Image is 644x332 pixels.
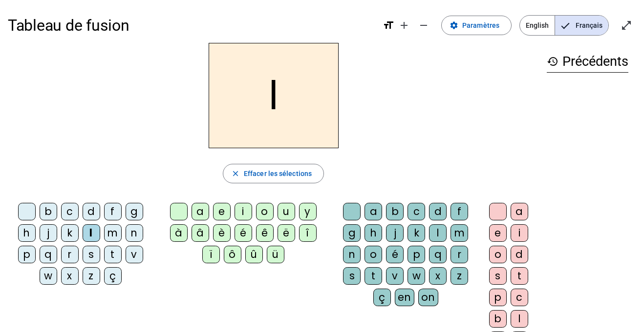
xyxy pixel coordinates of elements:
button: Diminuer la taille de la police [414,16,433,35]
div: i [511,224,528,242]
div: r [61,246,79,263]
div: ê [256,224,274,242]
div: q [429,246,447,263]
div: c [408,203,425,220]
div: g [126,203,143,220]
div: d [511,246,528,263]
div: a [365,203,382,220]
div: x [429,267,447,285]
div: w [408,267,425,285]
div: y [299,203,317,220]
button: Augmenter la taille de la police [394,16,414,35]
div: l [83,224,100,242]
mat-icon: remove [418,20,429,31]
div: en [395,289,414,306]
div: e [213,203,231,220]
div: h [18,224,36,242]
span: English [520,16,555,35]
div: n [126,224,143,242]
div: p [489,289,507,306]
div: b [489,310,507,328]
div: h [365,224,382,242]
mat-icon: add [398,20,410,31]
div: û [245,246,263,263]
mat-button-toggle-group: Language selection [519,15,609,36]
div: è [213,224,231,242]
div: f [451,203,468,220]
div: c [511,289,528,306]
button: Entrer en plein écran [617,16,636,35]
div: z [83,267,100,285]
div: w [40,267,57,285]
div: j [40,224,57,242]
div: m [451,224,468,242]
div: o [365,246,382,263]
div: m [104,224,122,242]
div: é [386,246,404,263]
div: p [18,246,36,263]
mat-icon: format_size [383,20,394,31]
div: z [451,267,468,285]
div: o [489,246,507,263]
button: Effacer les sélections [223,164,324,183]
div: ç [104,267,122,285]
div: s [343,267,361,285]
div: v [126,246,143,263]
div: d [83,203,100,220]
div: ç [373,289,391,306]
div: ü [267,246,284,263]
div: â [192,224,209,242]
div: k [408,224,425,242]
div: s [489,267,507,285]
mat-icon: close [231,169,240,178]
span: Effacer les sélections [244,168,312,179]
div: ô [224,246,241,263]
mat-icon: open_in_full [621,20,632,31]
div: g [343,224,361,242]
div: a [511,203,528,220]
h2: l [209,43,339,148]
mat-icon: settings [450,21,458,30]
div: t [365,267,382,285]
div: u [278,203,295,220]
div: on [418,289,438,306]
div: n [343,246,361,263]
div: é [235,224,252,242]
div: t [511,267,528,285]
div: s [83,246,100,263]
div: l [511,310,528,328]
div: e [489,224,507,242]
div: i [235,203,252,220]
div: d [429,203,447,220]
div: t [104,246,122,263]
div: l [429,224,447,242]
div: v [386,267,404,285]
span: Paramètres [462,20,499,31]
div: o [256,203,274,220]
div: p [408,246,425,263]
div: c [61,203,79,220]
div: ë [278,224,295,242]
div: k [61,224,79,242]
div: à [170,224,188,242]
div: a [192,203,209,220]
div: f [104,203,122,220]
h1: Tableau de fusion [8,10,375,41]
div: ï [202,246,220,263]
div: x [61,267,79,285]
h3: Précédents [547,51,628,73]
span: Français [555,16,608,35]
button: Paramètres [441,16,512,35]
div: b [40,203,57,220]
mat-icon: history [547,56,558,67]
div: r [451,246,468,263]
div: q [40,246,57,263]
div: b [386,203,404,220]
div: j [386,224,404,242]
div: î [299,224,317,242]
